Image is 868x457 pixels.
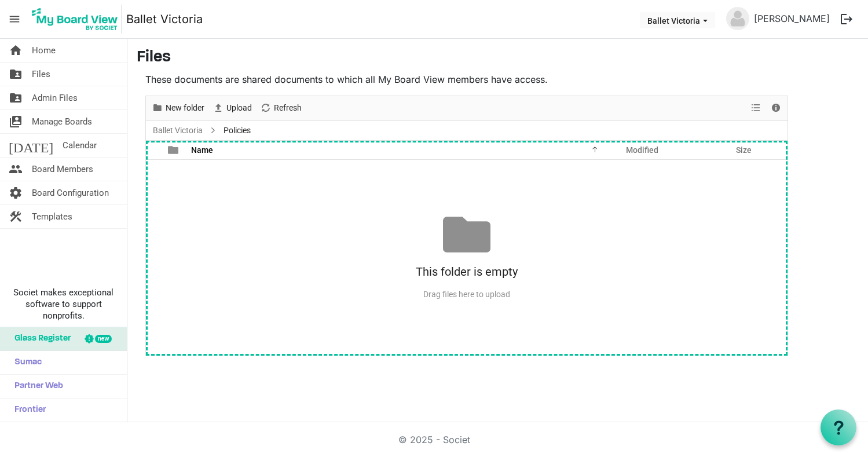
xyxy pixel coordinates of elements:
[9,134,53,157] span: [DATE]
[9,63,23,86] span: folder_shared
[834,7,859,31] button: logout
[5,287,122,321] span: Societ makes exceptional software to support nonprofits.
[32,39,56,62] span: Home
[9,110,23,133] span: switch_account
[9,351,42,374] span: Sumac
[32,63,50,86] span: Files
[746,96,766,120] div: View
[32,158,93,181] span: Board Members
[768,101,784,115] button: Details
[9,39,23,62] span: home
[95,335,112,343] div: new
[211,101,254,115] button: Upload
[9,375,63,398] span: Partner Web
[148,96,208,120] div: New folder
[137,48,859,68] h3: Files
[164,101,206,115] span: New folder
[766,96,786,120] div: Details
[749,7,834,30] a: [PERSON_NAME]
[398,434,470,445] a: © 2025 - Societ
[626,145,658,155] span: Modified
[736,145,752,155] span: Size
[146,258,788,285] div: This folder is empty
[258,101,304,115] button: Refresh
[9,398,46,422] span: Frontier
[749,101,763,115] button: View dropdownbutton
[145,72,788,86] p: These documents are shared documents to which all My Board View members have access.
[126,8,203,31] a: Ballet Victoria
[63,134,97,157] span: Calendar
[726,7,749,30] img: no-profile-picture.svg
[221,123,253,138] span: Policies
[9,327,71,350] span: Glass Register
[191,145,213,155] span: Name
[150,101,207,115] button: New folder
[256,96,306,120] div: Refresh
[28,5,126,34] a: My Board View Logo
[32,86,78,109] span: Admin Files
[9,205,23,228] span: construction
[3,8,25,30] span: menu
[9,181,23,204] span: settings
[28,5,122,34] img: My Board View Logo
[32,205,72,228] span: Templates
[208,96,256,120] div: Upload
[32,110,92,133] span: Manage Boards
[640,12,715,28] button: Ballet Victoria dropdownbutton
[151,123,205,138] a: Ballet Victoria
[225,101,253,115] span: Upload
[9,86,23,109] span: folder_shared
[32,181,109,204] span: Board Configuration
[273,101,303,115] span: Refresh
[9,158,23,181] span: people
[146,285,788,304] div: Drag files here to upload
